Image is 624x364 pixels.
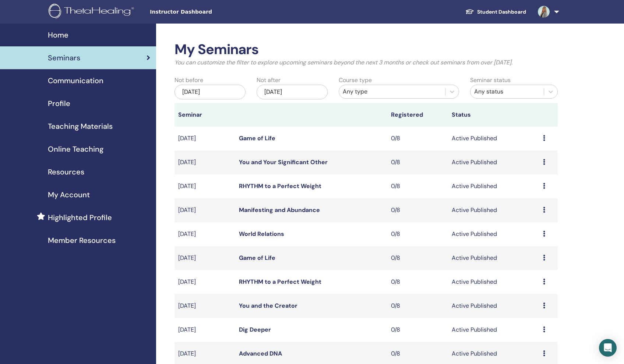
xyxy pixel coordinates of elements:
[174,246,235,270] td: [DATE]
[448,174,539,198] td: Active Published
[387,318,448,342] td: 0/8
[239,302,297,310] a: You and the Creator
[387,127,448,151] td: 0/8
[174,76,203,85] label: Not before
[448,198,539,222] td: Active Published
[470,76,511,85] label: Seminar status
[48,121,113,132] span: Teaching Materials
[174,174,235,198] td: [DATE]
[49,4,137,20] img: logo.png
[459,5,532,19] a: Student Dashboard
[448,127,539,151] td: Active Published
[174,58,558,67] p: You can customize the filter to explore upcoming seminars beyond the next 3 months or check out s...
[387,246,448,270] td: 0/8
[448,151,539,174] td: Active Published
[174,318,235,342] td: [DATE]
[48,166,84,177] span: Resources
[174,198,235,222] td: [DATE]
[239,134,275,142] a: Game of Life
[239,158,328,166] a: You and Your Significant Other
[343,87,441,96] div: Any type
[48,75,103,86] span: Communication
[48,52,80,63] span: Seminars
[239,206,320,214] a: Manifesting and Abundance
[150,8,260,16] span: Instructor Dashboard
[174,127,235,151] td: [DATE]
[48,144,103,155] span: Online Teaching
[174,85,246,99] div: [DATE]
[387,151,448,174] td: 0/8
[174,41,558,58] h2: My Seminars
[174,294,235,318] td: [DATE]
[257,85,328,99] div: [DATE]
[465,8,474,15] img: graduation-cap-white.svg
[174,222,235,246] td: [DATE]
[174,151,235,174] td: [DATE]
[448,246,539,270] td: Active Published
[448,318,539,342] td: Active Published
[339,76,372,85] label: Course type
[48,212,112,223] span: Highlighted Profile
[448,103,539,127] th: Status
[239,350,282,357] a: Advanced DNA
[174,103,235,127] th: Seminar
[387,294,448,318] td: 0/8
[538,6,550,18] img: default.jpg
[387,103,448,127] th: Registered
[48,29,68,40] span: Home
[174,270,235,294] td: [DATE]
[239,230,284,238] a: World Relations
[48,235,116,246] span: Member Resources
[387,222,448,246] td: 0/8
[448,270,539,294] td: Active Published
[257,76,281,85] label: Not after
[48,98,70,109] span: Profile
[387,198,448,222] td: 0/8
[239,326,271,333] a: Dig Deeper
[474,87,540,96] div: Any status
[239,182,321,190] a: RHYTHM to a Perfect Weight
[387,174,448,198] td: 0/8
[448,222,539,246] td: Active Published
[239,254,275,262] a: Game of Life
[239,278,321,286] a: RHYTHM to a Perfect Weight
[599,339,617,357] div: Open Intercom Messenger
[48,189,90,200] span: My Account
[448,294,539,318] td: Active Published
[387,270,448,294] td: 0/8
